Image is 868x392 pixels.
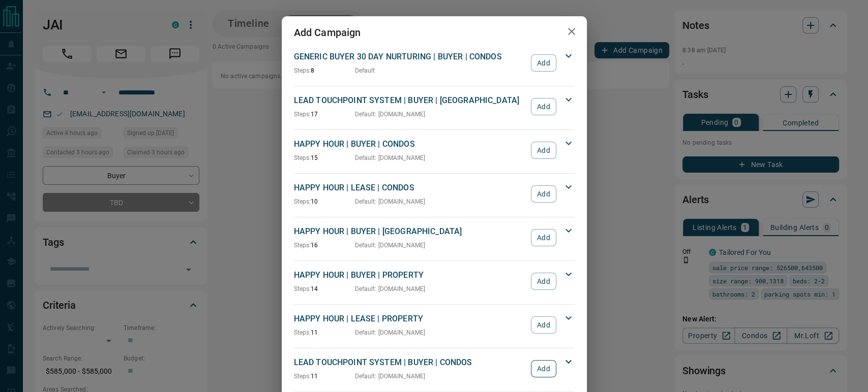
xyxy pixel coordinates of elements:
h2: Add Campaign [282,16,373,49]
div: HAPPY HOUR | BUYER | [GEOGRAPHIC_DATA]Steps:16Default: [DOMAIN_NAME]Add [294,223,575,252]
p: 11 [294,372,355,381]
div: LEAD TOUCHPOINT SYSTEM | BUYER | CONDOSSteps:11Default: [DOMAIN_NAME]Add [294,354,575,383]
p: LEAD TOUCHPOINT SYSTEM | BUYER | CONDOS [294,356,526,369]
span: Steps: [294,329,311,336]
div: HAPPY HOUR | LEASE | CONDOSSteps:10Default: [DOMAIN_NAME]Add [294,180,575,208]
p: 14 [294,284,355,293]
button: Add [531,229,556,246]
p: 16 [294,241,355,250]
span: Steps: [294,67,311,74]
div: HAPPY HOUR | BUYER | CONDOSSteps:15Default: [DOMAIN_NAME]Add [294,136,575,165]
span: Steps: [294,198,311,205]
button: Add [531,142,556,159]
div: HAPPY HOUR | LEASE | PROPERTYSteps:11Default: [DOMAIN_NAME]Add [294,311,575,339]
p: 17 [294,110,355,119]
button: Add [531,360,556,377]
span: Steps: [294,285,311,292]
p: Default : [DOMAIN_NAME] [355,197,426,206]
p: 8 [294,66,355,75]
button: Add [531,98,556,115]
p: GENERIC BUYER 30 DAY NURTURING | BUYER | CONDOS [294,51,526,63]
p: Default : [DOMAIN_NAME] [355,372,426,381]
p: LEAD TOUCHPOINT SYSTEM | BUYER | [GEOGRAPHIC_DATA] [294,94,526,107]
button: Add [531,185,556,203]
p: 15 [294,153,355,162]
p: HAPPY HOUR | LEASE | PROPERTY [294,313,526,325]
p: Default : [DOMAIN_NAME] [355,110,426,119]
p: HAPPY HOUR | BUYER | PROPERTY [294,269,526,281]
p: Default : [DOMAIN_NAME] [355,153,426,162]
p: Default : [DOMAIN_NAME] [355,284,426,293]
div: GENERIC BUYER 30 DAY NURTURING | BUYER | CONDOSSteps:8DefaultAdd [294,49,575,77]
div: LEAD TOUCHPOINT SYSTEM | BUYER | [GEOGRAPHIC_DATA]Steps:17Default: [DOMAIN_NAME]Add [294,92,575,121]
span: Steps: [294,111,311,118]
p: Default : [DOMAIN_NAME] [355,241,426,250]
span: Steps: [294,373,311,380]
button: Add [531,273,556,290]
p: 11 [294,328,355,337]
p: HAPPY HOUR | LEASE | CONDOS [294,182,526,194]
span: Steps: [294,154,311,161]
button: Add [531,316,556,334]
div: HAPPY HOUR | BUYER | PROPERTYSteps:14Default: [DOMAIN_NAME]Add [294,267,575,296]
p: Default : [DOMAIN_NAME] [355,328,426,337]
p: HAPPY HOUR | BUYER | CONDOS [294,138,526,150]
button: Add [531,54,556,72]
p: HAPPY HOUR | BUYER | [GEOGRAPHIC_DATA] [294,225,526,238]
span: Steps: [294,242,311,249]
p: Default [355,66,375,75]
p: 10 [294,197,355,206]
